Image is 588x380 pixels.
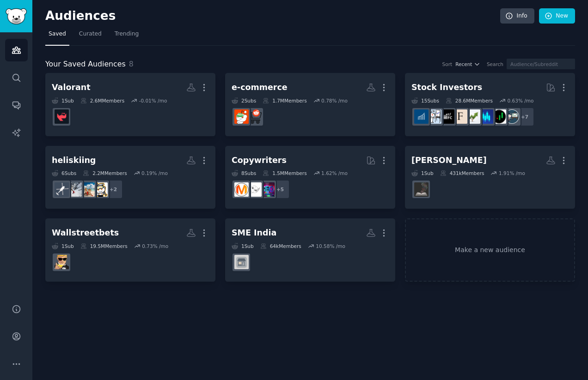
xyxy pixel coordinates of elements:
div: 15 Sub s [411,97,439,104]
div: 8 Sub s [232,170,256,176]
div: + 5 [270,180,290,199]
img: SEO [260,182,275,197]
div: Wallstreetbets [52,227,119,239]
a: Stock Investors15Subs28.6MMembers0.63% /mo+7stocksDaytradingStockMarketinvestingfinanceFinancialC... [405,73,575,136]
div: 19.5M Members [80,243,128,249]
img: skiing [93,182,108,197]
div: 1 Sub [52,243,74,249]
img: Accounting [234,109,249,124]
img: FinancialCareers [440,109,454,124]
span: Recent [455,61,472,67]
div: 2 Sub s [232,97,256,104]
div: 1 Sub [232,243,254,249]
div: Search [487,61,503,67]
img: finance [453,109,467,124]
img: content_marketing [234,182,249,197]
div: [PERSON_NAME] [411,155,487,166]
div: 2.6M Members [80,97,124,104]
a: heliskiing6Subs2.2MMembers0.19% /mo+2skiingFATTravelBackcountryHelicopters [45,146,215,209]
img: Backcountry [67,182,82,197]
img: VALORANT [55,109,69,124]
a: Valorant1Sub2.6MMembers-0.01% /moVALORANT [45,73,215,136]
div: 10.58 % /mo [316,243,345,249]
div: 0.63 % /mo [507,97,533,104]
a: [PERSON_NAME]1Sub431kMembers1.91% /moRomanceBooks [405,146,575,209]
img: options [427,109,441,124]
div: 1 Sub [411,170,434,176]
a: SME India1Sub64kMembers10.58% /mosmallbusinessindia [225,218,395,282]
a: Copywriters8Subs1.5MMembers1.62% /mo+5SEOKeepWritingcontent_marketing [225,146,395,209]
a: Saved [45,27,69,46]
img: wallstreetbets [55,255,69,269]
div: 0.73 % /mo [142,243,168,249]
div: 28.6M Members [446,97,493,104]
div: 1.7M Members [263,97,306,104]
a: Make a new audience [405,218,575,282]
div: 2.2M Members [83,170,127,176]
span: Trending [115,30,139,38]
div: + 7 [515,107,534,127]
div: 1.91 % /mo [499,170,525,176]
div: 6 Sub s [52,170,76,176]
div: SME India [232,227,276,239]
div: e-commerce [232,82,288,93]
img: KeepWriting [247,182,262,197]
img: RomanceBooks [414,182,429,197]
a: Curated [76,27,105,46]
a: New [539,8,575,24]
span: 8 [129,60,134,68]
a: Info [500,8,534,24]
div: heliskiing [52,155,96,166]
button: Recent [455,61,480,67]
span: Curated [79,30,102,38]
img: FATTravel [80,182,95,197]
div: 0.19 % /mo [141,170,168,176]
div: 1 Sub [52,97,74,104]
img: investing [466,109,480,124]
span: Your Saved Audiences [45,59,126,70]
div: 64k Members [260,243,301,249]
div: 1.5M Members [263,170,306,176]
div: 1.62 % /mo [321,170,348,176]
img: dividends [414,109,429,124]
img: stocks [505,109,519,124]
div: -0.01 % /mo [139,97,167,104]
input: Audience/Subreddit [507,59,575,69]
img: Daytrading [492,109,506,124]
a: Wallstreetbets1Sub19.5MMembers0.73% /mowallstreetbets [45,218,215,282]
span: Saved [49,30,66,38]
div: Stock Investors [411,82,482,93]
a: Trending [111,27,142,46]
div: Valorant [52,82,91,93]
h2: Audiences [45,9,500,24]
a: e-commerce2Subs1.7MMembers0.78% /moecommerceAccounting [225,73,395,136]
img: GummySearch logo [6,8,27,24]
img: StockMarket [479,109,493,124]
div: Sort [442,61,453,67]
div: 0.78 % /mo [321,97,348,104]
img: Helicopters [55,182,69,197]
img: ecommerce [247,109,262,124]
div: Copywriters [232,155,287,166]
img: smallbusinessindia [234,255,249,269]
div: + 2 [104,180,123,199]
div: 431k Members [440,170,484,176]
